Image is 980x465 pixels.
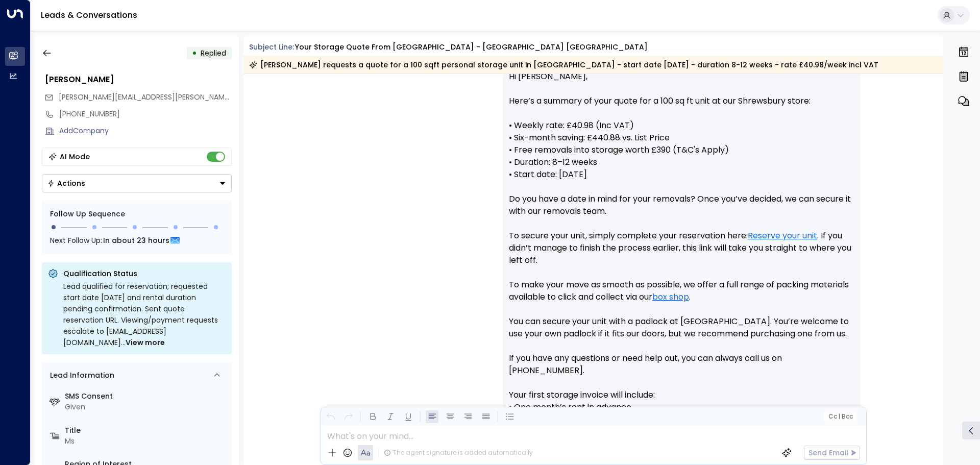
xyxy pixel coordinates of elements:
button: Redo [342,410,355,423]
div: [PHONE_NUMBER] [59,109,232,119]
button: Actions [42,174,232,192]
div: • [192,44,197,62]
span: [PERSON_NAME][EMAIL_ADDRESS][PERSON_NAME][DOMAIN_NAME] [59,92,289,102]
div: Ms [65,436,228,447]
label: Title [65,425,228,436]
span: View more [126,337,165,348]
span: In about 23 hours [103,235,169,246]
div: The agent signature is added automatically [384,448,533,457]
div: Lead Information [46,370,114,381]
div: [PERSON_NAME] [45,74,232,86]
div: Button group with a nested menu [42,174,232,192]
button: Cc|Bcc [824,412,856,422]
div: AI Mode [60,152,90,162]
div: Your storage quote from [GEOGRAPHIC_DATA] - [GEOGRAPHIC_DATA] [GEOGRAPHIC_DATA] [295,42,648,53]
span: sally.e.hannigan@outlook.com [59,92,232,103]
p: Qualification Status [63,268,226,279]
div: AddCompany [59,126,232,136]
label: SMS Consent [65,391,228,402]
div: Next Follow Up: [50,235,224,246]
a: Leads & Conversations [41,9,137,21]
span: | [838,413,840,420]
div: Actions [47,179,85,188]
span: Subject Line: [249,42,294,52]
div: Follow Up Sequence [50,209,224,219]
a: box shop [652,291,689,303]
span: Replied [201,48,226,58]
button: Undo [324,410,337,423]
div: Given [65,402,228,412]
div: [PERSON_NAME] requests a quote for a 100 sqft personal storage unit in [GEOGRAPHIC_DATA] - start ... [249,60,878,70]
span: Cc Bcc [828,413,852,420]
div: Lead qualified for reservation; requested start date [DATE] and rental duration pending confirmat... [63,281,226,348]
a: Reserve your unit [748,230,817,242]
